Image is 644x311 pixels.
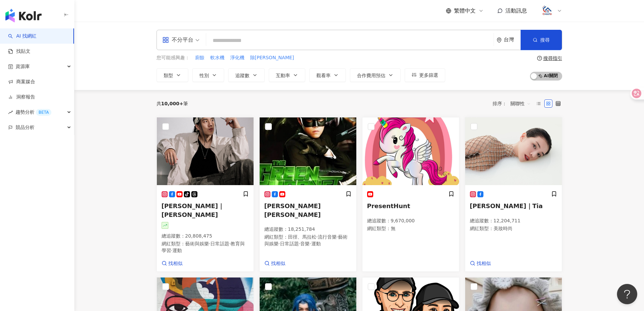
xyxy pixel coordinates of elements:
a: 找相似 [470,260,491,267]
span: 觀看率 [316,73,331,78]
a: 找相似 [162,260,183,267]
button: 性別 [192,68,224,82]
a: searchAI 找網紅 [8,33,37,40]
button: 追蹤數 [228,68,265,82]
div: 共 筆 [157,101,188,106]
span: 藝術與娛樂 [185,241,209,246]
p: 總追蹤數 ： 18,251,784 [264,226,352,233]
div: 搜尋指引 [543,55,562,61]
span: 音樂 [300,241,310,246]
button: 觀看率 [309,68,346,82]
div: BETA [36,109,51,116]
img: KOL Avatar [260,117,356,185]
span: 軟水機 [210,54,224,61]
span: 淨化機 [230,54,244,61]
span: 藝術與娛樂 [264,234,348,246]
span: 追蹤數 [235,73,249,78]
div: 台灣 [504,37,521,43]
span: PresentHunt [367,202,410,209]
button: 類型 [157,68,188,82]
button: 淨化機 [230,54,245,62]
a: KOL Avatar[PERSON_NAME]｜[PERSON_NAME]總追蹤數：20,808,475網紅類型：藝術與娛樂·日常話題·教育與學習·運動找相似 [157,117,254,272]
span: 流行音樂 [318,234,337,240]
span: 田徑、馬拉松 [288,234,316,240]
span: 活動訊息 [505,7,527,14]
a: 找相似 [264,260,285,267]
img: logo [5,9,42,22]
span: 運動 [172,248,182,253]
button: 搜尋 [521,30,562,50]
span: 廚餘 [195,54,205,61]
button: 軟水機 [210,54,225,62]
span: 10,000+ [161,101,184,106]
span: [PERSON_NAME] [PERSON_NAME] [264,202,321,218]
span: · [310,241,311,246]
span: 搜尋 [540,37,550,43]
span: 性別 [199,73,209,78]
span: 教育與學習 [162,241,245,253]
span: 競品分析 [16,120,34,135]
span: 關聯性 [510,98,531,109]
a: 洞察報告 [8,94,35,101]
span: 互動率 [276,73,290,78]
button: 除[PERSON_NAME] [250,54,294,62]
span: question-circle [537,56,542,61]
span: · [171,248,172,253]
p: 總追蹤數 ： 12,204,711 [470,218,557,224]
span: 日常話題 [280,241,299,246]
span: 您可能感興趣： [157,54,190,61]
img: KOL Avatar [465,117,562,185]
span: 日常話題 [210,241,229,246]
span: · [209,241,210,246]
img: KOL Avatar [157,117,254,185]
iframe: Help Scout Beacon - Open [617,284,637,304]
span: · [279,241,280,246]
span: 合作費用預估 [357,73,385,78]
p: 總追蹤數 ： 9,670,000 [367,218,454,224]
div: 不分平台 [162,35,193,45]
img: KOL Avatar [362,117,459,185]
span: rise [8,110,13,115]
span: 找相似 [168,260,183,267]
a: 找貼文 [8,48,30,55]
span: 類型 [164,73,173,78]
a: KOL Avatar[PERSON_NAME]｜Tia總追蹤數：12,204,711網紅類型：美妝時尚找相似 [465,117,562,272]
span: 找相似 [477,260,491,267]
a: 商案媒合 [8,79,35,85]
span: 繁體中文 [454,7,476,15]
button: 互動率 [269,68,305,82]
span: 更多篩選 [419,72,438,78]
span: appstore [162,37,169,43]
span: environment [497,38,502,43]
a: KOL Avatar[PERSON_NAME] [PERSON_NAME]總追蹤數：18,251,784網紅類型：田徑、馬拉松·流行音樂·藝術與娛樂·日常話題·音樂·運動找相似 [259,117,357,272]
p: 網紅類型 ： 無 [367,225,454,232]
p: 網紅類型 ： [264,234,352,247]
span: [PERSON_NAME]｜[PERSON_NAME] [162,202,224,218]
div: 排序： [493,98,534,109]
img: logo.png [541,4,554,17]
span: 運動 [311,241,321,246]
span: · [299,241,300,246]
span: 美妝時尚 [494,226,512,231]
p: 總追蹤數 ： 20,808,475 [162,233,249,240]
p: 網紅類型 ： [162,241,249,254]
span: 資源庫 [16,59,30,74]
button: 更多篩選 [405,68,445,82]
a: KOL AvatarPresentHunt總追蹤數：9,670,000網紅類型：無 [362,117,459,272]
span: 除[PERSON_NAME] [250,54,294,61]
span: 趨勢分析 [16,105,51,120]
p: 網紅類型 ： [470,225,557,232]
span: · [316,234,318,240]
span: [PERSON_NAME]｜Tia [470,202,543,209]
button: 廚餘 [195,54,205,62]
button: 合作費用預估 [350,68,401,82]
span: · [337,234,338,240]
span: · [229,241,231,246]
span: 找相似 [271,260,285,267]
